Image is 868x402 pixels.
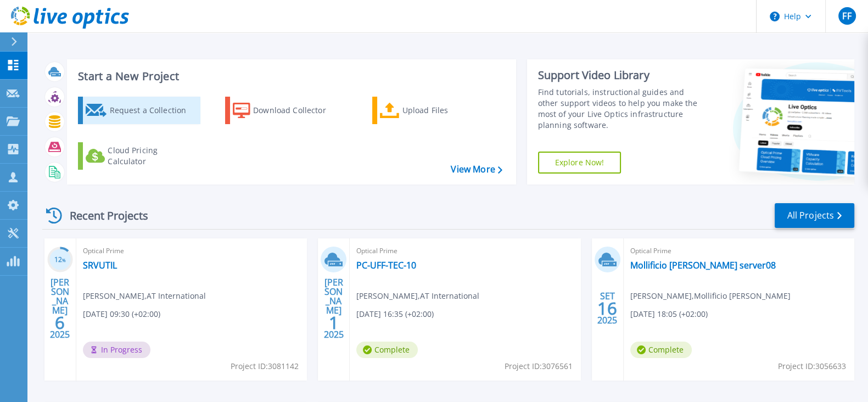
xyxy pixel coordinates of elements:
[775,203,854,228] a: All Projects
[630,260,776,271] a: Mollificio [PERSON_NAME] server08
[225,97,348,124] a: Download Collector
[83,290,206,302] span: [PERSON_NAME] , AT International
[47,254,73,266] h3: 12
[538,68,703,82] div: Support Video Library
[356,245,574,257] span: Optical Prime
[231,360,299,372] span: Project ID: 3081142
[778,360,846,372] span: Project ID: 3056633
[630,290,791,302] span: [PERSON_NAME] , Mollificio [PERSON_NAME]
[83,308,160,320] span: [DATE] 09:30 (+02:00)
[78,70,502,82] h3: Start a New Project
[83,342,150,358] span: In Progress
[356,308,434,320] span: [DATE] 16:35 (+02:00)
[108,145,195,167] div: Cloud Pricing Calculator
[597,304,617,313] span: 16
[842,12,851,20] span: FF
[372,97,495,124] a: Upload Files
[538,87,703,131] div: Find tutorials, instructional guides and other support videos to help you make the most of your L...
[329,318,339,327] span: 1
[356,342,418,358] span: Complete
[630,308,708,320] span: [DATE] 18:05 (+02:00)
[323,288,344,328] div: [PERSON_NAME] 2025
[83,260,117,271] a: SRVUTIL
[451,164,502,175] a: View More
[62,257,66,263] span: %
[42,202,163,229] div: Recent Projects
[356,260,416,271] a: PC-UFF-TEC-10
[538,152,621,174] a: Explore Now!
[49,288,70,328] div: [PERSON_NAME] 2025
[505,360,573,372] span: Project ID: 3076561
[78,142,200,170] a: Cloud Pricing Calculator
[356,290,479,302] span: [PERSON_NAME] , AT International
[83,245,300,257] span: Optical Prime
[597,288,618,328] div: SET 2025
[630,342,692,358] span: Complete
[402,99,490,121] div: Upload Files
[253,99,341,121] div: Download Collector
[109,99,197,121] div: Request a Collection
[78,97,200,124] a: Request a Collection
[55,318,65,327] span: 6
[630,245,848,257] span: Optical Prime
